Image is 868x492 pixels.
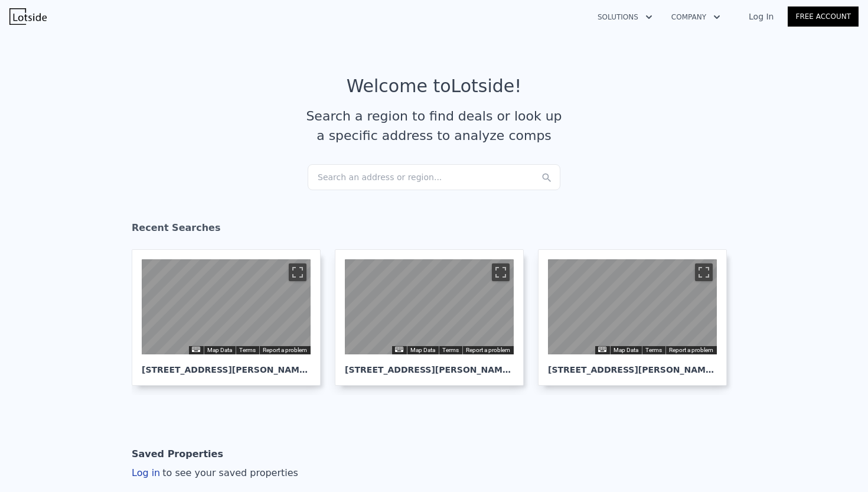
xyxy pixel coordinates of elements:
button: Keyboard shortcuts [192,347,200,352]
button: Toggle fullscreen view [492,263,510,281]
a: Map [STREET_ADDRESS][PERSON_NAME], [GEOGRAPHIC_DATA] [132,249,330,386]
a: Open this area in Google Maps (opens a new window) [348,339,387,354]
a: Report a problem [669,347,713,353]
div: Search a region to find deals or look up a specific address to analyze comps [302,106,566,145]
div: Street View [548,259,717,354]
a: Terms (opens in new tab) [645,347,662,353]
button: Map Data [410,346,435,354]
div: Saved Properties [132,442,223,466]
a: Map [STREET_ADDRESS][PERSON_NAME], [PERSON_NAME] [335,249,533,386]
div: Welcome to Lotside ! [347,76,522,97]
a: Log In [735,11,788,22]
a: Report a problem [263,347,307,353]
div: Map [548,259,717,354]
button: Keyboard shortcuts [395,347,403,352]
button: Company [662,6,730,28]
button: Map Data [207,346,232,354]
a: Report a problem [466,347,510,353]
div: Street View [345,259,514,354]
div: Map [142,259,311,354]
img: Google [551,339,590,354]
a: Open this area in Google Maps (opens a new window) [145,339,184,354]
a: Map [STREET_ADDRESS][PERSON_NAME], [GEOGRAPHIC_DATA] [538,249,736,386]
img: Google [348,339,387,354]
div: [STREET_ADDRESS][PERSON_NAME] , [GEOGRAPHIC_DATA] [142,354,311,376]
div: Recent Searches [132,211,736,249]
img: Google [145,339,184,354]
button: Map Data [614,346,638,354]
a: Open this area in Google Maps (opens a new window) [551,339,590,354]
div: Log in [132,466,298,480]
a: Free Account [788,6,859,27]
div: [STREET_ADDRESS][PERSON_NAME] , [PERSON_NAME] [345,354,514,376]
a: Terms (opens in new tab) [442,347,459,353]
img: Lotside [9,8,47,25]
span: to see your saved properties [160,467,298,478]
div: [STREET_ADDRESS][PERSON_NAME] , [GEOGRAPHIC_DATA] [548,354,717,376]
button: Toggle fullscreen view [289,263,306,281]
button: Toggle fullscreen view [695,263,713,281]
button: Keyboard shortcuts [598,347,606,352]
div: Map [345,259,514,354]
div: Street View [142,259,311,354]
button: Solutions [588,6,662,28]
div: Search an address or region... [308,164,560,190]
a: Terms (opens in new tab) [239,347,256,353]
